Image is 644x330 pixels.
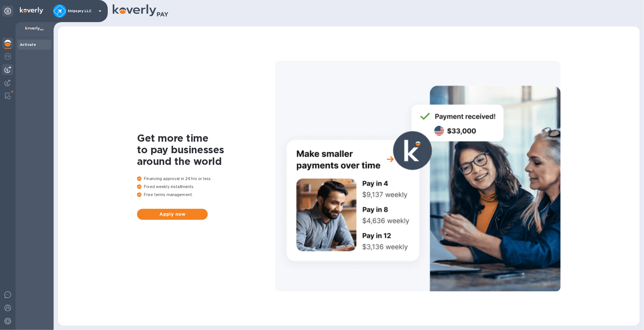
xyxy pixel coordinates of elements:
p: Shipspry LLC [68,9,95,13]
p: Free terms management. [137,192,275,198]
p: Fixed weekly installments. [137,184,275,190]
img: Foreign exchange [4,53,11,60]
p: Financing approval in 24 hrs or less. [137,176,275,182]
button: Apply now [137,209,208,220]
b: Activate [20,43,36,47]
span: Apply now [141,211,203,218]
h1: Get more time to pay businesses around the world [137,132,275,167]
div: Unpin categories [2,6,13,17]
img: Logo [20,7,43,14]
